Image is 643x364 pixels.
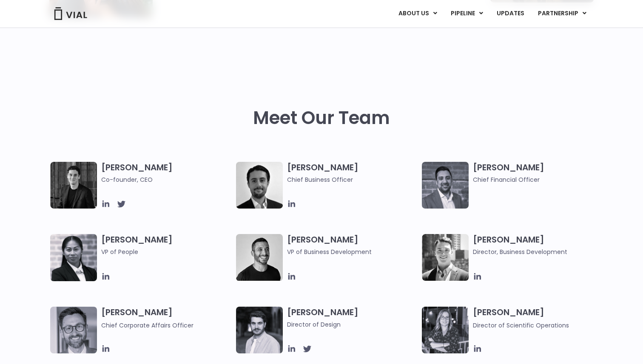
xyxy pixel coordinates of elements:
[50,307,97,353] img: Paolo-M
[444,6,489,21] a: PIPELINEMenu Toggle
[50,234,97,281] img: Catie
[236,162,283,209] img: A black and white photo of a man in a suit holding a vial.
[101,307,232,330] h3: [PERSON_NAME]
[287,320,418,329] span: Director of Design
[253,108,390,128] h2: Meet Our Team
[473,307,603,330] h3: [PERSON_NAME]
[101,247,232,257] span: VP of People
[287,175,418,184] span: Chief Business Officer
[287,162,418,184] h3: [PERSON_NAME]
[287,234,418,257] h3: [PERSON_NAME]
[422,307,469,353] img: Headshot of smiling woman named Sarah
[490,6,531,21] a: UPDATES
[531,6,593,21] a: PARTNERSHIPMenu Toggle
[50,162,97,209] img: A black and white photo of a man in a suit attending a Summit.
[473,175,603,184] span: Chief Financial Officer
[101,321,193,330] span: Chief Corporate Affairs Officer
[473,247,603,257] span: Director, Business Development
[287,247,418,257] span: VP of Business Development
[236,234,283,281] img: A black and white photo of a man smiling.
[236,307,283,353] img: Headshot of smiling man named Albert
[473,321,569,330] span: Director of Scientific Operations
[54,7,88,20] img: Vial Logo
[287,307,418,329] h3: [PERSON_NAME]
[473,162,603,184] h3: [PERSON_NAME]
[422,234,469,281] img: A black and white photo of a smiling man in a suit at ARVO 2023.
[473,234,603,257] h3: [PERSON_NAME]
[101,162,232,184] h3: [PERSON_NAME]
[101,175,232,184] span: Co-founder, CEO
[392,6,444,21] a: ABOUT USMenu Toggle
[101,234,232,269] h3: [PERSON_NAME]
[422,162,469,209] img: Headshot of smiling man named Samir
